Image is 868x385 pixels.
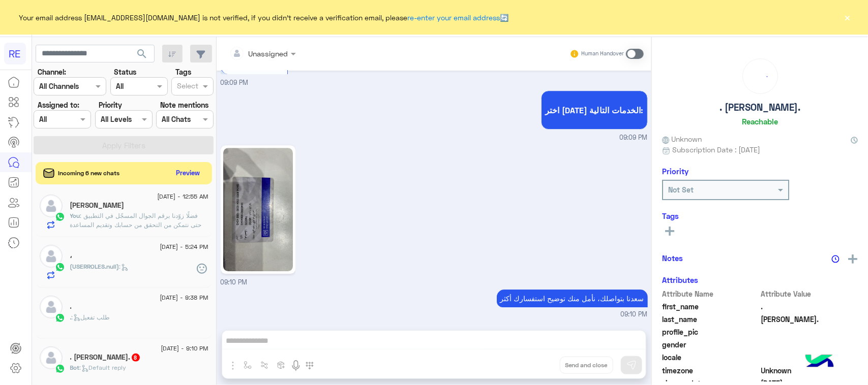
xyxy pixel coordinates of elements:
[720,102,800,113] h5: . [PERSON_NAME].
[621,310,648,319] span: 09:10 PM
[55,212,65,222] img: WhatsApp
[40,346,63,369] img: defaultAdmin.png
[761,352,858,363] span: null
[761,288,858,299] span: Attribute Value
[55,364,65,374] img: WhatsApp
[662,365,759,376] span: timezone
[34,136,214,154] button: Apply Filters
[136,48,148,60] span: search
[620,133,648,143] span: 09:09 PM
[38,100,79,110] label: Assigned to:
[848,254,857,264] img: add
[70,353,141,362] h5: . عبدالرحمن.
[802,344,837,380] img: hulul-logo.png
[160,100,208,110] label: Note mentions
[742,117,778,126] h6: Reachable
[4,43,26,65] div: RE
[662,167,689,176] h6: Priority
[662,288,759,299] span: Attribute Name
[745,61,775,91] div: loading...
[761,314,858,325] span: عبدالرحمن.
[119,263,129,270] span: :
[40,195,63,217] img: defaultAdmin.png
[130,45,155,67] button: search
[70,212,202,238] span: فضلًا زوّدنا برقم الجوال المسجّل في التطبيق حتى نتمكن من التحقق من حسابك وتقديم المساعدة اللازمة ...
[662,301,759,312] span: first_name
[72,313,110,321] span: : طلب تفعيل
[160,293,208,302] span: [DATE] - 9:38 PM
[662,275,698,284] h6: Attributes
[40,245,63,268] img: defaultAdmin.png
[58,169,120,178] span: Incoming 6 new chats
[175,80,198,93] div: Select
[223,148,293,271] img: 1819269338626261.jpg
[114,67,136,77] label: Status
[38,67,66,77] label: Channel:
[175,67,191,77] label: Tags
[761,365,858,376] span: Unknown
[70,263,119,270] span: (USERROLES.null)
[172,166,204,180] button: Preview
[497,290,648,307] p: 13/9/2025, 9:10 PM
[80,364,127,371] span: : Default reply
[662,134,702,144] span: Unknown
[99,100,122,110] label: Priority
[662,314,759,325] span: last_name
[55,313,65,323] img: WhatsApp
[662,327,759,337] span: profile_pic
[662,211,858,220] h6: Tags
[157,192,208,201] span: [DATE] - 12:55 AM
[160,242,208,251] span: [DATE] - 5:24 PM
[560,357,613,374] button: Send and close
[70,251,73,260] h5: ،
[408,13,500,22] a: re-enter your email address
[761,339,858,350] span: null
[70,313,72,321] span: .
[55,262,65,272] img: WhatsApp
[40,296,63,318] img: defaultAdmin.png
[70,302,72,311] h5: .
[545,105,644,115] span: اختر [DATE] الخدمات التالية:
[221,79,249,86] span: 09:09 PM
[19,12,509,23] span: Your email address [EMAIL_ADDRESS][DOMAIN_NAME] is not verified, if you didn't receive a verifica...
[662,253,683,263] h6: Notes
[581,50,624,58] small: Human Handover
[132,354,140,362] span: 8
[70,212,80,219] span: You
[70,364,80,371] span: Bot
[761,301,858,312] span: .
[70,201,125,210] h5: عايد المطيري
[843,12,853,22] button: ×
[662,352,759,363] span: locale
[161,344,208,353] span: [DATE] - 9:10 PM
[662,339,759,350] span: gender
[221,278,248,286] span: 09:10 PM
[831,255,840,263] img: notes
[672,144,760,155] span: Subscription Date : [DATE]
